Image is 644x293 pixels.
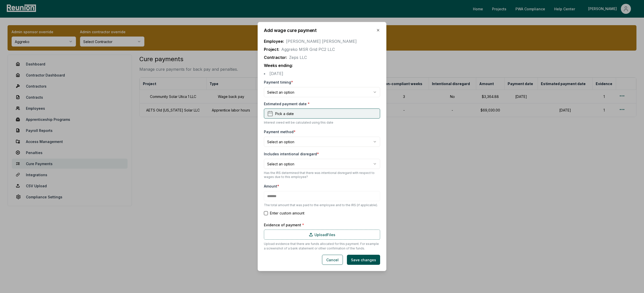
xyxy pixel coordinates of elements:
[264,222,380,228] label: Evidence of payment
[322,255,343,265] button: Cancel
[264,80,293,84] label: Payment timing
[264,28,380,33] h2: Add wage cure payment
[264,203,380,207] p: The total amount that was paid to the employee and to the IRS (if applicable).
[264,47,279,52] span: Project:
[275,111,294,116] span: Pick a date
[264,130,296,134] label: Payment method
[264,63,293,68] span: Weeks ending:
[264,242,380,251] p: Upload evidence that there are funds allocated for this payment. For example a screenshot of a ba...
[289,55,307,60] span: Zeps LLC
[264,152,319,156] label: Includes intentional disregard
[281,47,335,52] span: Aggreko MSR Grid PC2 LLC
[264,121,333,125] p: Interest owed will be calculated using this date
[264,70,380,77] li: [DATE]
[264,171,380,179] p: Has the IRS determined that there was intentional disregard with respect to wages due to this emp...
[264,230,380,240] label: Upload Files
[264,39,284,44] span: Employee:
[264,101,310,106] label: Estimated payment date
[286,39,357,44] span: [PERSON_NAME] [PERSON_NAME]
[347,255,380,265] button: Save changes
[264,184,279,188] label: Amount
[264,108,380,119] button: Pick a date
[270,211,304,215] label: Enter custom amount
[264,55,287,60] span: Contractor:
